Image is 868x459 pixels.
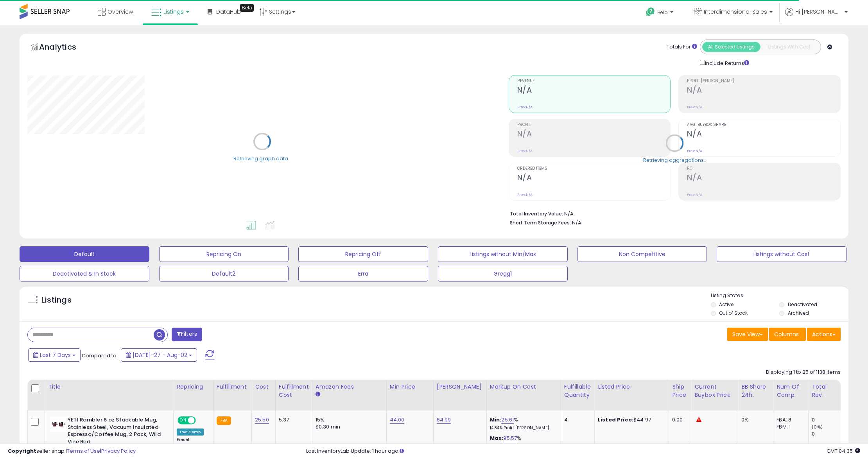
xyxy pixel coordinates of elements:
[777,383,805,399] div: Num of Comp.
[255,416,269,424] a: 25.50
[216,8,241,16] span: DataHub
[490,434,504,442] b: Max:
[719,310,748,316] label: Out of Stock
[490,383,558,391] div: Markup on Cost
[20,246,149,262] button: Default
[807,328,841,341] button: Actions
[8,447,36,455] strong: Copyright
[121,348,197,362] button: [DATE]-27 - Aug-02
[316,391,320,398] small: Amazon Fees.
[741,416,767,423] div: 0%
[503,434,517,442] a: 95.57
[316,383,383,391] div: Amazon Fees
[672,416,685,423] div: 0.00
[490,435,555,449] div: %
[490,416,502,423] b: Min:
[598,383,665,391] div: Listed Price
[67,447,100,455] a: Terms of Use
[40,351,71,359] span: Last 7 Days
[279,416,306,423] div: 5.37
[577,246,707,262] button: Non Competitive
[564,416,588,423] div: 4
[486,380,561,411] th: The percentage added to the cost of goods (COGS) that forms the calculator for Min & Max prices.
[28,348,81,362] button: Last 7 Days
[68,416,163,447] b: YETI Rambler 6 oz Stackable Mug, Stainless Steel, Vacuum Insulated Espresso/Coffee Mug, 2 Pack, W...
[788,310,809,316] label: Archived
[50,416,66,432] img: 31EhOt72RXL._SL40_.jpg
[217,416,231,425] small: FBA
[741,383,770,399] div: BB Share 24h.
[217,383,248,391] div: Fulfillment
[788,301,817,308] label: Deactivated
[760,42,818,52] button: Listings With Cost
[108,8,133,16] span: Overview
[766,369,841,376] div: Displaying 1 to 25 of 1138 items
[717,246,846,262] button: Listings without Cost
[672,383,688,399] div: Ship Price
[438,266,568,281] button: Gregg1
[774,330,799,338] span: Columns
[438,246,568,262] button: Listings without Min/Max
[812,383,840,399] div: Total Rev.
[777,416,802,423] div: FBA: 8
[39,41,91,54] h5: Analytics
[769,328,806,341] button: Columns
[82,352,118,359] span: Compared to:
[702,42,760,52] button: All Selected Listings
[298,246,428,262] button: Repricing Off
[827,447,860,455] span: 2025-08-10 04:35 GMT
[711,292,849,299] p: Listing States:
[795,8,842,16] span: Hi [PERSON_NAME]
[643,156,706,163] div: Retrieving aggregations..
[240,4,254,12] div: Tooltip anchor
[694,58,759,67] div: Include Returns
[298,266,428,281] button: Erra
[279,383,309,399] div: Fulfillment Cost
[177,429,204,436] div: Low. Comp
[195,417,207,424] span: OFF
[390,383,430,391] div: Min Price
[564,383,591,399] div: Fulfillable Quantity
[727,328,768,341] button: Save View
[812,416,843,423] div: 0
[101,447,136,455] a: Privacy Policy
[159,246,289,262] button: Repricing On
[598,416,663,423] div: $44.97
[306,448,860,455] div: Last InventoryLab Update: 1 hour ago.
[598,416,633,423] b: Listed Price:
[8,448,136,455] div: seller snap | |
[48,383,170,391] div: Title
[390,416,405,424] a: 44.00
[177,383,210,391] div: Repricing
[159,266,289,281] button: Default2
[812,430,843,437] div: 0
[777,423,802,430] div: FBM: 1
[178,417,188,424] span: ON
[437,416,451,424] a: 64.99
[177,437,207,455] div: Preset:
[316,423,380,430] div: $0.30 min
[437,383,483,391] div: [PERSON_NAME]
[316,416,380,423] div: 15%
[20,266,149,281] button: Deactivated & In Stock
[785,8,848,25] a: Hi [PERSON_NAME]
[163,8,184,16] span: Listings
[501,416,514,424] a: 25.61
[640,1,681,25] a: Help
[133,351,187,359] span: [DATE]-27 - Aug-02
[233,155,291,162] div: Retrieving graph data..
[490,425,555,431] p: 14.84% Profit [PERSON_NAME]
[490,416,555,431] div: %
[719,301,733,308] label: Active
[172,328,202,341] button: Filters
[657,9,668,16] span: Help
[704,8,767,16] span: Interdimensional Sales
[667,43,697,51] div: Totals For
[255,383,272,391] div: Cost
[694,383,735,399] div: Current Buybox Price
[812,424,823,430] small: (0%)
[41,295,72,306] h5: Listings
[646,7,655,17] i: Get Help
